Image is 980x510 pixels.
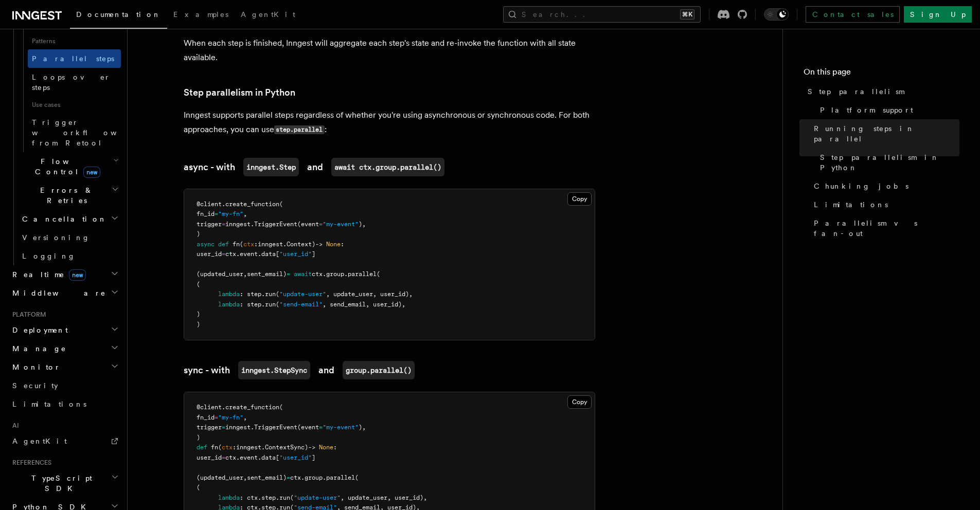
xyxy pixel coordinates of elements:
span: new [69,269,86,281]
a: Limitations [810,195,959,214]
button: Manage [8,339,121,358]
span: Manage [8,343,66,354]
span: [ [276,250,279,258]
span: ( [218,444,222,451]
kbd: ⌘K [680,9,694,20]
span: run [265,301,276,308]
span: Limitations [12,400,86,408]
span: def [218,241,229,248]
a: Security [8,376,121,395]
span: ), [359,221,366,228]
span: ] [312,250,315,258]
p: Inngest supports parallel steps regardless of whether you're using asynchronous or synchronous co... [184,108,595,137]
button: Flow Controlnew [18,152,121,181]
span: Documentation [76,10,161,19]
span: data [261,250,276,258]
span: Limitations [814,199,888,210]
span: ctx [225,454,236,461]
code: await ctx.group.parallel() [331,158,444,176]
code: group.parallel() [343,361,415,379]
span: "my-event" [323,221,359,228]
span: create_function [225,404,279,411]
span: "my-fn" [218,210,243,217]
button: Errors & Retries [18,181,121,210]
span: Versioning [22,233,90,242]
span: = [319,424,323,431]
span: ( [290,494,294,501]
span: fn_id [197,414,215,421]
span: : [233,444,236,451]
span: "my-event" [323,424,359,431]
a: Documentation [70,3,167,29]
span: event [240,454,258,461]
span: parallel [326,474,355,481]
span: data [261,454,276,461]
span: trigger [197,221,222,228]
span: AgentKit [12,437,67,445]
span: ctx [222,444,233,451]
span: inngest. [225,221,254,228]
span: None [326,241,341,248]
span: (event [297,221,319,228]
span: [ [276,454,279,461]
span: group [305,474,323,481]
span: ), [359,424,366,431]
span: Parallelism vs fan-out [814,218,959,239]
span: Errors & Retries [18,185,112,206]
span: : step. [240,290,265,298]
button: Copy [567,192,592,206]
a: AgentKit [8,432,121,450]
span: Flow Control [18,156,113,177]
span: fn_id [197,210,215,217]
span: "update-user" [279,290,326,298]
span: ctx [290,474,301,481]
a: Platform support [816,101,959,119]
span: ( [276,301,279,308]
span: ) [197,321,200,328]
span: "my-fn" [218,414,243,421]
span: run [279,494,290,501]
a: Limitations [8,395,121,413]
a: Step parallelism in Python [184,85,295,100]
span: . [283,241,287,248]
span: : ctx.step. [240,494,279,501]
a: Step parallelism in Python [816,148,959,177]
span: ( [279,404,283,411]
a: sync - withinngest.StepSyncandgroup.parallel() [184,361,415,379]
span: (updated_user [197,474,243,481]
span: inngest [236,444,261,451]
span: . [344,270,348,278]
span: fn [211,444,218,451]
span: ( [355,474,359,481]
span: user_id [197,250,222,258]
span: TypeScript SDK [8,473,111,494]
span: fn [233,241,240,248]
span: event [240,250,258,258]
span: ) [197,230,200,238]
span: Platform support [820,105,913,115]
button: Realtimenew [8,265,121,284]
span: . [323,474,326,481]
a: Step parallelism [804,82,959,101]
span: Use cases [28,97,121,113]
a: Parallelism vs fan-out [810,214,959,243]
button: Copy [567,395,592,409]
span: = [222,250,225,258]
a: Versioning [18,228,121,247]
a: Logging [18,247,121,265]
span: = [222,221,225,228]
a: Parallel steps [28,49,121,68]
span: ) [197,311,200,318]
span: Cancellation [18,214,107,224]
span: . [258,454,261,461]
span: Patterns [28,33,121,49]
span: = [287,270,290,278]
span: : step. [240,301,265,308]
span: Parallel steps [32,54,114,63]
span: ( [279,201,283,208]
span: = [222,454,225,461]
span: . [222,404,225,411]
span: Loops over steps [32,73,111,92]
span: Trigger workflows from Retool [32,118,145,147]
span: Realtime [8,269,86,280]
